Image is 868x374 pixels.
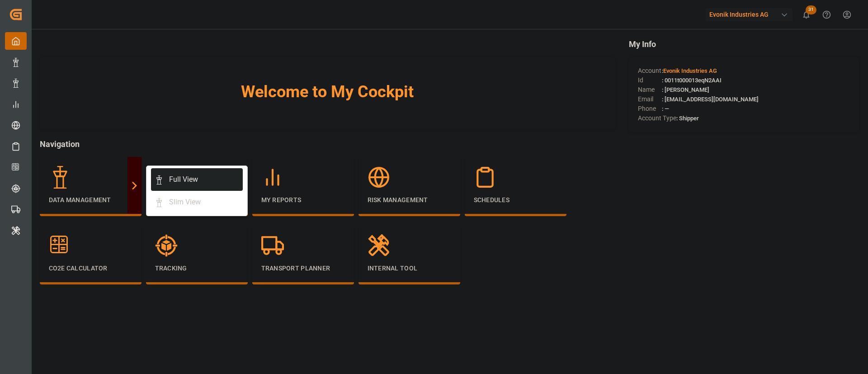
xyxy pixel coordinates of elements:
[155,264,239,273] p: Tracking
[474,195,557,205] p: Schedules
[662,96,759,103] span: : [EMAIL_ADDRESS][DOMAIN_NAME]
[638,66,662,76] span: Account
[663,67,717,74] span: Evonik Industries AG
[816,5,837,25] button: Help Center
[169,174,198,185] div: Full View
[40,138,615,150] span: Navigation
[662,105,669,112] span: : —
[151,191,243,213] a: Slim View
[261,264,345,273] p: Transport Planner
[638,104,662,114] span: Phone
[629,38,859,50] span: My Info
[49,195,132,205] p: Data Management
[638,76,662,85] span: Id
[58,80,597,104] span: Welcome to My Cockpit
[662,86,709,93] span: : [PERSON_NAME]
[706,8,793,21] div: Evonik Industries AG
[151,168,243,191] a: Full View
[169,197,201,208] div: Slim View
[706,6,796,23] button: Evonik Industries AG
[638,85,662,95] span: Name
[368,195,451,205] p: Risk Management
[368,264,451,273] p: Internal Tool
[261,195,345,205] p: My Reports
[796,5,816,25] button: show 31 new notifications
[638,95,662,104] span: Email
[662,77,722,84] span: : 0011t000013eqN2AAI
[676,115,699,122] span: : Shipper
[806,5,816,14] span: 31
[662,67,717,74] span: :
[638,114,676,123] span: Account Type
[49,264,132,273] p: CO2e Calculator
